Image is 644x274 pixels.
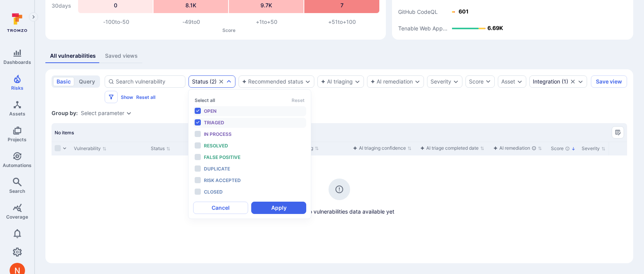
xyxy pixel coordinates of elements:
[195,97,215,103] button: Select all
[55,145,61,151] span: Select all rows
[353,144,406,152] div: AI triaging confidence
[81,110,124,116] button: Select parameter
[398,9,438,15] text: GitHub CodeQL
[154,18,229,26] div: -49 to 0
[551,145,576,152] button: Sort by Score
[533,79,568,85] div: ( 1 )
[204,154,240,160] span: False positive
[31,14,36,20] i: Expand navigation menu
[242,79,303,85] button: Recommended status
[321,79,353,85] button: AI triaging
[565,146,570,151] div: The vulnerability score is based on the parameters defined in the settings
[78,27,380,33] p: Score
[9,111,25,117] span: Assets
[8,137,27,142] span: Projects
[229,18,304,26] div: +1 to +50
[459,8,469,15] text: 601
[570,79,576,85] button: Clear selection
[193,202,248,214] button: Cancel
[126,110,132,116] button: Expand dropdown
[74,145,107,152] button: Sort by Vulnerability
[78,18,154,26] div: -100 to -50
[591,75,627,88] button: Save view
[105,91,118,103] button: Filters
[571,145,576,153] p: Sorted by: Highest first
[453,79,459,85] button: Expand dropdown
[612,126,624,139] button: Manage columns
[192,79,208,85] div: Status
[151,145,170,152] button: Sort by Status
[414,79,420,85] button: Expand dropdown
[204,131,232,137] span: In process
[305,79,311,85] button: Expand dropdown
[501,79,515,85] button: Asset
[45,49,633,63] div: assets tabs
[533,79,560,85] div: Integration
[116,78,182,85] input: Search vulnerability
[204,143,228,149] span: Resolved
[3,59,31,65] span: Dashboards
[577,79,584,85] button: Expand dropdown
[193,94,306,214] div: autocomplete options
[469,78,484,85] div: Score
[55,130,74,135] span: No items
[29,12,38,22] button: Expand navigation menu
[121,94,133,100] button: Show
[50,52,96,60] div: All vulnerabilities
[52,109,78,117] span: Group by:
[81,110,132,116] div: grouping parameters
[398,25,447,32] text: Tenable Web App...
[53,77,74,86] button: basic
[420,145,484,151] button: Sort by function(){return k.createElement(pN.A,{direction:"row",alignItems:"center",gap:4},k.crea...
[226,79,232,85] button: Expand dropdown
[353,145,412,151] button: Sort by function(){return k.createElement(pN.A,{direction:"row",alignItems:"center",gap:4},k.crea...
[204,189,223,195] span: Closed
[3,162,32,168] span: Automations
[370,79,413,85] button: AI remediation
[582,145,606,152] button: Sort by Severity
[517,79,523,85] button: Expand dropdown
[204,177,241,183] span: Risk accepted
[75,77,98,86] button: query
[304,18,380,26] div: +51 to +100
[192,79,217,85] div: ( 2 )
[292,97,305,103] button: Reset
[52,208,627,216] span: There is no vulnerabilities data available yet
[6,214,28,220] span: Coverage
[354,79,360,85] button: Expand dropdown
[52,155,627,216] div: no results
[204,166,230,172] span: Duplicate
[105,52,138,60] div: Saved views
[204,120,224,125] span: Triaged
[11,85,23,91] span: Risks
[192,79,217,85] button: Status(2)
[251,202,306,214] button: Apply
[136,94,155,100] button: Reset all
[533,79,568,85] button: Integration(1)
[420,144,479,152] div: AI triage completed date
[465,75,495,88] button: Score
[493,145,542,151] button: Sort by function(){return k.createElement(pN.A,{direction:"row",alignItems:"center",gap:4},k.crea...
[493,144,536,152] div: AI remediation
[487,25,503,31] text: 6.69K
[204,108,217,114] span: Open
[430,79,451,85] button: Severity
[9,188,25,194] span: Search
[218,79,224,85] button: Clear selection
